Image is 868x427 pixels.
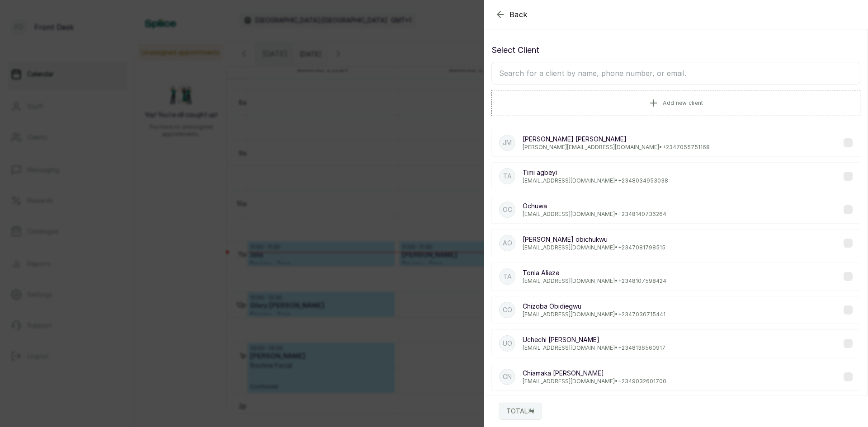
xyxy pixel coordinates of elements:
p: Uchechi [PERSON_NAME] [523,335,665,344]
p: Select Client [491,44,860,56]
p: [PERSON_NAME] [PERSON_NAME] [523,135,710,144]
p: Tonla Alieze [523,268,666,277]
p: CN [503,372,512,381]
p: [EMAIL_ADDRESS][DOMAIN_NAME] • +234 7036715441 [523,311,665,318]
p: Ochuwa [523,202,666,211]
p: Timi agbeyi [523,168,668,177]
p: Jm [503,138,512,147]
p: CO [503,305,512,314]
p: TA [503,272,512,281]
span: Back [509,9,528,20]
button: Back [495,9,528,20]
p: UO [503,339,512,348]
input: Search for a client by name, phone number, or email. [491,62,860,84]
p: Ao [503,239,512,248]
p: [EMAIL_ADDRESS][DOMAIN_NAME] • +234 8107598424 [523,277,666,285]
p: Ta [503,172,512,181]
span: Add new client [663,99,703,107]
p: [EMAIL_ADDRESS][DOMAIN_NAME] • +234 8034953038 [523,177,668,184]
p: [PERSON_NAME][EMAIL_ADDRESS][DOMAIN_NAME] • +234 7055751168 [523,144,710,151]
p: Oc [503,205,512,214]
p: [EMAIL_ADDRESS][DOMAIN_NAME] • +234 7081798515 [523,244,665,251]
button: Add new client [491,90,860,116]
p: TOTAL: ₦ [506,407,534,416]
p: Chizoba Obidiegwu [523,302,665,311]
p: [EMAIL_ADDRESS][DOMAIN_NAME] • +234 9032601700 [523,378,666,385]
p: [EMAIL_ADDRESS][DOMAIN_NAME] • +234 8140736264 [523,211,666,218]
p: [EMAIL_ADDRESS][DOMAIN_NAME] • +234 8136560917 [523,344,665,352]
p: [PERSON_NAME] obichukwu [523,235,665,244]
p: Chiamaka [PERSON_NAME] [523,369,666,378]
